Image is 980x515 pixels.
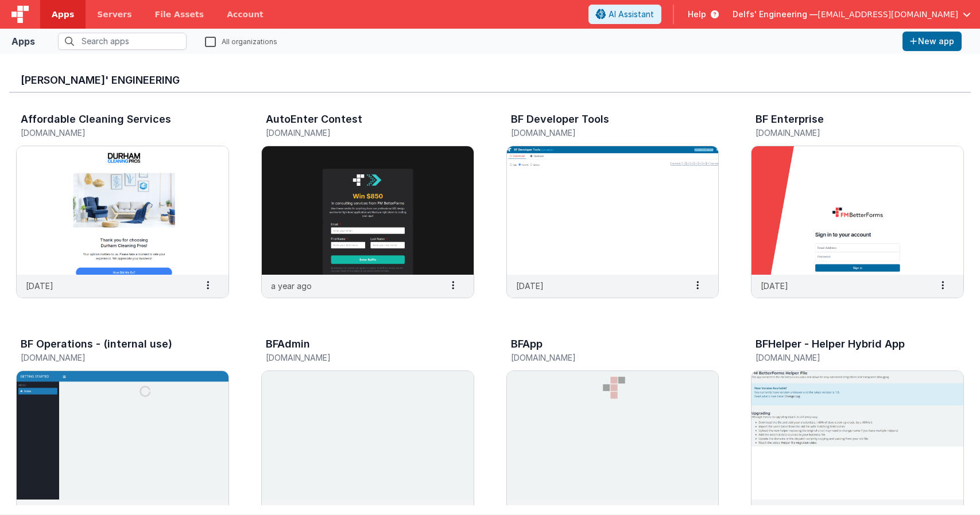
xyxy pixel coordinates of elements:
[21,338,172,350] h3: BF Operations - (internal use)
[733,9,971,20] button: Delfs' Engineering — [EMAIL_ADDRESS][DOMAIN_NAME]
[761,280,788,292] p: [DATE]
[511,353,691,362] h5: [DOMAIN_NAME]
[21,128,200,137] h5: [DOMAIN_NAME]
[266,338,310,350] h3: BFAdmin
[756,114,824,125] h3: BF Enterprise
[511,338,543,350] h3: BFApp
[266,128,446,137] h5: [DOMAIN_NAME]
[756,338,905,350] h3: BFHelper - Helper Hybrid App
[756,353,935,362] h5: [DOMAIN_NAME]
[733,9,818,20] span: Delfs' Engineering —
[205,36,277,46] label: All organizations
[902,32,962,51] button: New app
[11,34,35,48] div: Apps
[588,5,661,24] button: AI Assistant
[21,75,959,86] h3: [PERSON_NAME]' Engineering
[52,9,74,20] span: Apps
[511,114,609,125] h3: BF Developer Tools
[516,280,544,292] p: [DATE]
[271,280,312,292] p: a year ago
[511,128,691,137] h5: [DOMAIN_NAME]
[818,9,958,20] span: [EMAIL_ADDRESS][DOMAIN_NAME]
[266,353,446,362] h5: [DOMAIN_NAME]
[688,9,706,20] span: Help
[97,9,131,20] span: Servers
[266,114,362,125] h3: AutoEnter Contest
[21,353,200,362] h5: [DOMAIN_NAME]
[58,33,187,50] input: Search apps
[21,114,171,125] h3: Affordable Cleaning Services
[155,9,204,20] span: File Assets
[609,9,654,20] span: AI Assistant
[26,280,53,292] p: [DATE]
[756,128,935,137] h5: [DOMAIN_NAME]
